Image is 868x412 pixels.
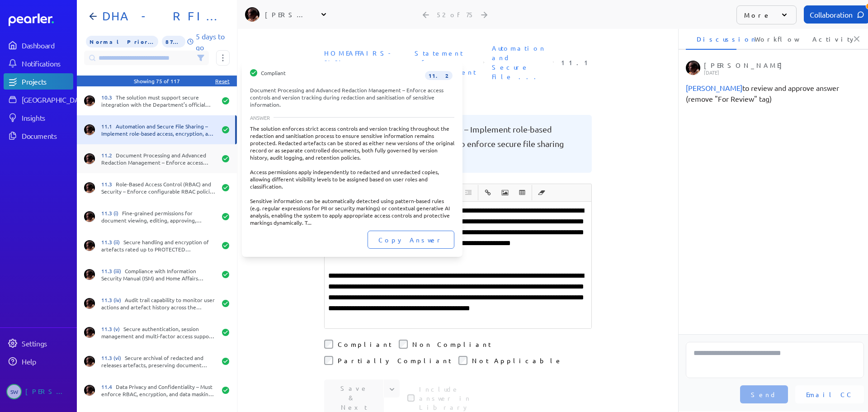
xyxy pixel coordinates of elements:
a: [GEOGRAPHIC_DATA] [4,91,73,108]
div: The solution enforces strict access controls and version tracking throughout the redaction and sa... [250,125,454,226]
span: Insert link [480,185,496,200]
input: Answers in Private Projects aren't able to be included in the Answer Library [407,394,415,402]
div: [PERSON_NAME] [704,61,861,75]
div: Secure authentication, session management and multi-factor access support for all users. [101,325,216,340]
span: 11.1 [101,123,116,130]
img: Ryan Baird [84,211,95,222]
div: Audit trail capability to monitor user actions and artefact history across the system. [101,296,216,311]
img: Ryan Baird [245,7,259,22]
span: James Layton [686,83,742,92]
li: Workflow [744,28,794,50]
img: Ryan Baird [84,385,95,396]
span: Email CC [806,390,853,399]
p: [DATE] [704,70,861,75]
div: Automation and Secure File Sharing – Implement role-based access, encryption, and audit logs to e... [101,123,216,137]
div: [GEOGRAPHIC_DATA] [22,95,89,104]
span: 11.3 (vi) [101,354,125,361]
label: Non Compliant [412,340,491,349]
div: Fine-grained permissions for document viewing, editing, approving, redacting or releasing. [101,209,216,224]
span: Decrease Indent [460,185,476,200]
img: Ryan Baird [84,269,95,280]
span: 11.3 (iii) [101,267,125,275]
img: Ryan Baird [84,356,95,367]
div: [PERSON_NAME] [25,384,71,399]
span: Clear Formatting [533,185,550,200]
button: Insert link [480,185,495,200]
span: Steve Whittington [6,384,22,399]
button: Email CC [795,385,864,403]
img: Ryan Baird [84,153,95,164]
a: Insights [4,109,73,126]
div: Role-Based Access Control (RBAC) and Security – Enforce configurable RBAC policies ensuring users... [101,180,216,195]
span: Reference Number: 11.1 [557,54,595,71]
label: Compliant [338,340,392,349]
span: Document: HOMEAFFAIRS-2194-RFI_Attachment 4_RFI Response Template_Statement of Requirements Pearl... [321,45,403,81]
button: Insert table [514,185,530,200]
label: Answers in Private Projects aren't able to be included in the Answer Library [419,384,496,412]
span: 11.2 [425,71,453,80]
img: Ryan Baird [84,298,95,309]
span: 87% of Questions Completed [162,36,185,47]
span: 11.3 (v) [101,325,123,332]
img: Ryan Baird [686,61,700,75]
img: Ryan Baird [84,124,95,135]
a: SW[PERSON_NAME] [4,380,73,403]
span: Section: Automation and Secure File Sharing [488,40,549,85]
div: Documents [22,131,72,140]
span: 11.3 [101,180,116,188]
div: [PERSON_NAME] [265,10,310,19]
img: Ryan Baird [84,240,95,251]
div: Showing 75 of 117 [134,77,180,85]
span: Insert Image [497,185,513,200]
button: Copy Answer [368,231,454,249]
button: Send [740,385,788,403]
a: Settings [4,335,73,351]
a: Dashboard [4,37,73,53]
span: ANSWER [250,115,270,120]
span: 11.3 (ii) [101,238,123,246]
div: Help [22,357,72,366]
div: The solution must support secure integration with the Department’s official document and records ... [101,94,216,108]
div: Document Processing and Advanced Redaction Management – Enforce access controls and version track... [250,86,454,108]
a: Projects [4,73,73,90]
a: Documents [4,128,73,144]
h1: DHA - RFI FOIP CMS Functional Requirements [99,9,222,24]
img: Ryan Baird [84,182,95,193]
label: Not Applicable [472,356,562,365]
span: Send [751,390,777,399]
a: Dashboard [9,14,73,26]
div: Data Privacy and Confidentiality – Must enforce RBAC, encryption, and data masking in compliance ... [101,383,216,398]
span: Copy Answer [378,235,443,244]
div: to review and approve answer (remove "For Review" tag) [686,82,864,104]
span: Sheet: Statement of Requirement [411,45,480,81]
div: Reset [215,77,230,85]
a: Help [4,353,73,369]
div: 52 of 75 [437,10,474,19]
span: Insert table [514,185,530,200]
span: Priority [86,36,158,47]
div: Insights [22,113,72,122]
div: Compliance with Information Security Manual (ISM) and Home Affairs internal data protection polic... [101,267,216,282]
p: More [744,10,771,19]
div: Document Processing and Advanced Redaction Management – Enforce access controls and version track... [101,152,216,166]
p: 5 days to go [196,31,230,52]
div: Secure handling and encryption of artefacts rated up to PROTECTED classification. [101,238,216,253]
div: Notifications [22,59,72,68]
div: Dashboard [22,41,72,50]
img: Ryan Baird [84,327,95,338]
li: Activity [802,28,852,50]
img: Ryan Baird [84,95,95,106]
div: Secure archival of redacted and releases artefacts, preserving document integrity and metadata. [101,354,216,369]
span: 10.3 [101,94,116,101]
span: 11.3 (i) [101,209,122,217]
button: Clear Formatting [534,185,549,200]
span: 11.2 [101,152,116,159]
div: Projects [22,77,72,86]
span: 11.4 [101,383,116,390]
button: Insert Image [497,185,513,200]
label: Partially Compliant [338,356,451,365]
span: Compliant [261,69,286,81]
a: Notifications [4,55,73,71]
span: 11.3 (iv) [101,296,125,303]
li: Discussion [686,28,736,50]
